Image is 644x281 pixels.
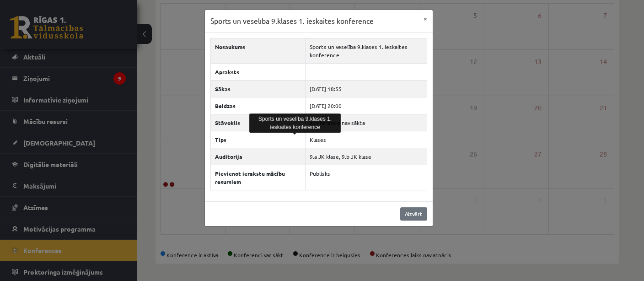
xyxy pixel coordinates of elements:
th: Sākas [210,80,306,97]
td: [DATE] 18:55 [306,80,427,97]
td: [DATE] 20:00 [306,97,427,114]
button: × [418,10,433,27]
td: 9.a JK klase, 9.b JK klase [306,148,427,165]
div: Sports un veselība 9.klases 1. ieskaites konference [249,113,341,133]
td: Sports un veselība 9.klases 1. ieskaites konference [306,38,427,63]
th: Tips [210,131,306,148]
td: Konference nav sākta [306,114,427,131]
th: Stāvoklis [210,114,306,131]
th: Apraksts [210,63,306,80]
td: Klases [306,131,427,148]
h3: Sports un veselība 9.klases 1. ieskaites konference [210,16,374,27]
a: Aizvērt [400,207,427,221]
th: Pievienot ierakstu mācību resursiem [210,165,306,190]
th: Auditorija [210,148,306,165]
th: Beidzas [210,97,306,114]
th: Nosaukums [210,38,306,63]
td: Publisks [306,165,427,190]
